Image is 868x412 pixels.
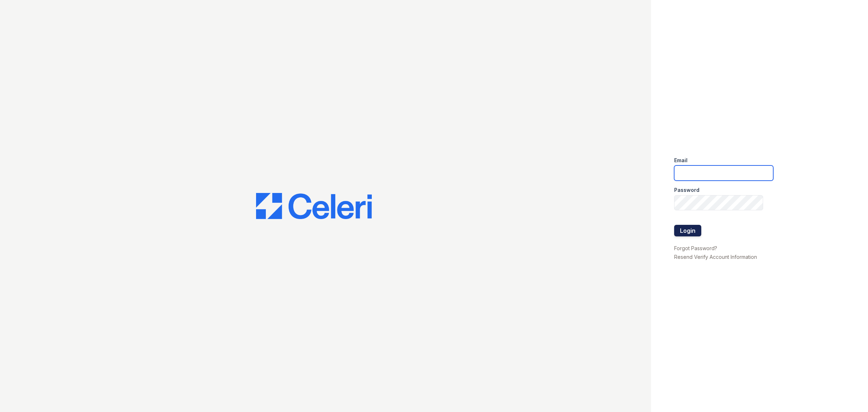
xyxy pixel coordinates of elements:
a: Forgot Password? [674,245,717,251]
label: Password [674,186,699,194]
a: Resend Verify Account Information [674,254,757,260]
img: CE_Logo_Blue-a8612792a0a2168367f1c8372b55b34899dd931a85d93a1a3d3e32e68fde9ad4.png [256,193,372,219]
label: Email [674,157,688,164]
button: Login [674,225,701,236]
